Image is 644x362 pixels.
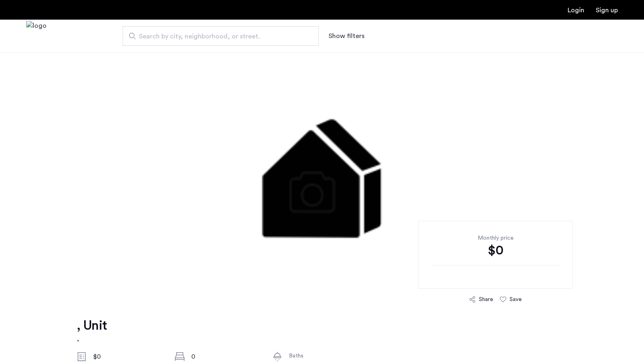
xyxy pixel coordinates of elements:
h1: , Unit [77,317,107,334]
input: Apartment Search [123,26,319,46]
img: 2.gif [116,52,528,298]
div: Share [479,295,493,304]
div: 0 [191,352,260,362]
button: Show or hide filters [329,31,364,41]
h2: , [77,334,107,344]
a: , Unit, [77,317,107,344]
div: Baths [289,352,358,360]
span: Search by city, neighborhood, or street. [139,31,296,41]
a: Registration [596,7,618,13]
div: $0 [93,352,162,362]
div: Save [510,295,522,304]
a: Cazamio Logo [26,21,47,52]
div: $0 [431,242,560,259]
a: Login [568,7,584,13]
div: Monthly price [431,234,560,242]
img: logo [26,21,47,52]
